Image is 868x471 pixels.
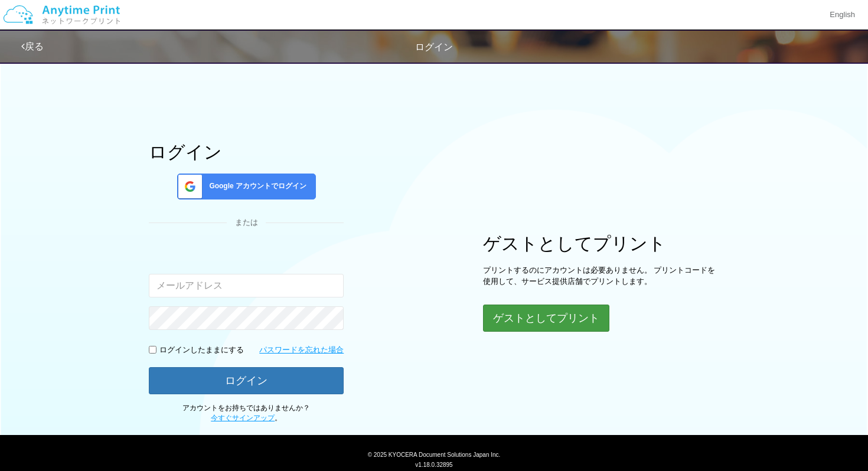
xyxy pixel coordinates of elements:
[415,42,453,52] span: ログイン
[483,265,719,287] p: プリントするのにアカウントは必要ありません。 プリントコードを使用して、サービス提供店舗でプリントします。
[149,142,344,162] h1: ログイン
[483,305,609,332] button: ゲストとしてプリント
[415,461,452,468] span: v1.18.0.32895
[204,181,306,191] span: Google アカウントでログイン
[21,41,44,51] a: 戻る
[483,234,719,253] h1: ゲストとしてプリント
[259,345,344,356] a: パスワードを忘れた場合
[368,450,501,458] span: © 2025 KYOCERA Document Solutions Japan Inc.
[149,274,344,297] input: メールアドレス
[149,403,344,423] p: アカウントをお持ちではありませんか？
[149,367,344,394] button: ログイン
[149,217,344,228] div: または
[211,414,282,422] span: 。
[211,414,275,422] a: 今すぐサインアップ
[159,345,244,356] p: ログインしたままにする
